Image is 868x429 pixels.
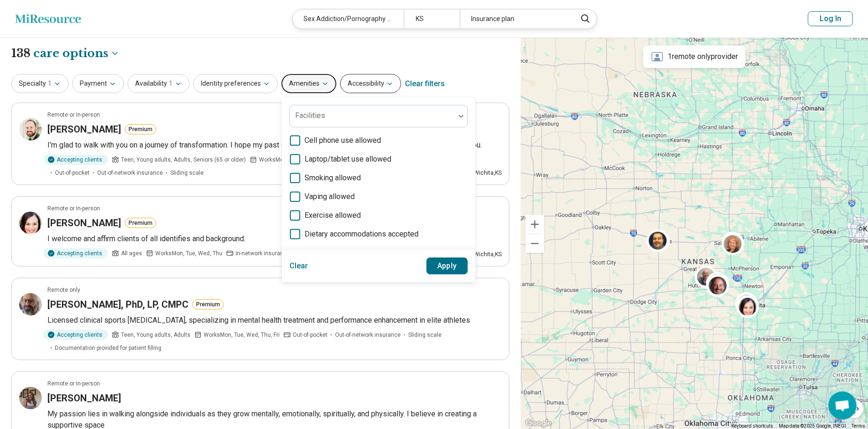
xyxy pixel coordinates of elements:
button: Care options [33,45,120,61]
span: Smoking allowed [305,172,361,184]
span: Sliding scale [408,331,442,339]
div: Sex Addiction/Pornography Concerns [293,9,404,29]
button: Availability1 [128,74,190,93]
label: Facilities [295,111,325,120]
p: Remote or In-person [47,379,100,388]
p: Remote or In-person [47,204,100,213]
span: care options [33,45,108,61]
button: Zoom out [525,234,544,253]
span: 1 [48,79,52,89]
span: Exercise allowed [305,210,361,221]
button: Clear [289,258,308,274]
div: Wichita , KS [465,250,502,259]
button: Log In [808,11,853,26]
div: KS [404,9,460,29]
span: Sliding scale [170,169,204,177]
button: Premium [125,124,156,134]
button: Apply [426,258,468,274]
a: Terms (opens in new tab) [852,423,865,429]
button: Premium [125,218,156,228]
p: Remote only [47,286,80,294]
div: Wichita , KS [465,169,502,177]
span: Cell phone use allowed [305,135,381,146]
span: Out-of-pocket [55,169,90,177]
p: Remote or In-person [47,111,100,119]
h1: 138 [11,45,120,61]
span: Vaping allowed [305,191,355,202]
span: 1 [169,79,173,89]
p: Licensed clinical sports [MEDICAL_DATA], specializing in mental health treatment and performance ... [47,315,502,326]
span: Out-of-pocket [293,331,327,339]
span: Documentation provided for patient filling [55,344,161,352]
p: I welcome and affirm clients of all identifies and background. [47,233,502,244]
div: Insurance plan [460,9,571,29]
span: Teen, Young adults, Adults [121,331,190,339]
span: Laptop/tablet use allowed [305,154,391,165]
span: Works Mon, Tue, Wed, Thu, Fri [259,155,335,164]
button: Identity preferences [193,74,278,93]
p: I'm glad to walk with you on a journey of transformation. I hope my past experiences of overcomin... [47,140,502,151]
span: Works Mon, Tue, Wed, Thu [155,249,222,258]
button: Premium [192,299,224,310]
span: Dietary accommodations accepted [305,229,419,240]
button: Specialty1 [11,74,69,93]
span: In-network insurance [236,249,290,258]
div: 1 remote only provider [643,45,746,68]
div: Open chat [829,392,857,420]
div: Clear filters [405,73,445,95]
button: Payment [72,74,124,93]
div: Accepting clients [44,155,108,165]
span: Teen, Young adults, Adults, Seniors (65 or older) [121,155,246,164]
button: Zoom in [525,215,544,234]
span: Works Mon, Tue, Wed, Thu, Fri [204,331,280,339]
span: All ages [121,249,142,258]
div: Accepting clients [44,248,108,259]
button: Amenities [282,74,336,93]
span: Out-of-network insurance [335,331,401,339]
div: Accepting clients [44,330,108,340]
h3: [PERSON_NAME], PhD, LP, CMPC [47,298,189,311]
span: Out-of-network insurance [97,169,163,177]
h3: [PERSON_NAME] [47,216,121,229]
span: Map data ©2025 Google, INEGI [779,423,846,429]
h3: [PERSON_NAME] [47,123,121,136]
h3: [PERSON_NAME] [47,392,121,405]
button: Accessibility [340,74,401,93]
